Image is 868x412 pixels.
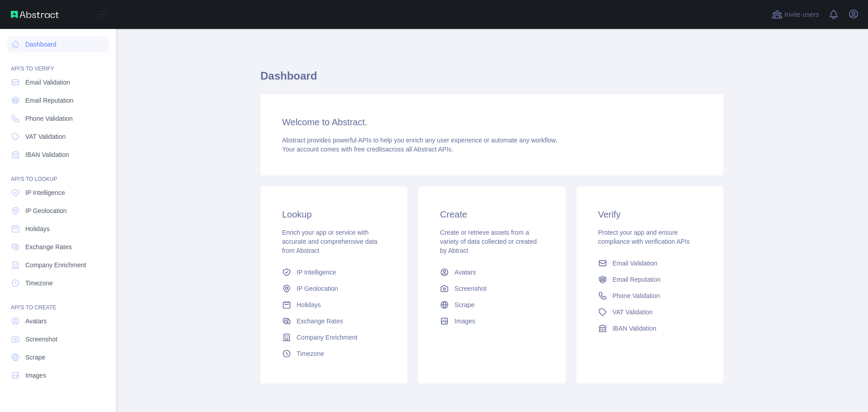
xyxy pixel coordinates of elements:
[282,137,557,144] span: Abstract provides powerful APIs to help you enrich any user experience or automate any workflow.
[598,208,702,221] h3: Verify
[25,260,86,270] span: Company Enrichment
[436,264,547,280] a: Avatars
[7,367,108,384] a: Images
[297,300,321,309] span: Holidays
[7,203,108,219] a: IP Geolocation
[594,271,705,288] a: Email Reputation
[278,313,389,329] a: Exchange Rates
[260,69,723,90] h1: Dashboard
[282,229,377,254] span: Enrich your app or service with accurate and comprehensive data from Abstract
[440,208,543,221] h3: Create
[25,132,66,141] span: VAT Validation
[7,147,108,163] a: IBAN Validation
[613,308,653,317] span: VAT Validation
[25,371,46,380] span: Images
[25,150,69,159] span: IBAN Validation
[25,188,65,197] span: IP Intelligence
[25,335,57,344] span: Screenshot
[7,293,108,311] div: API'S TO CREATE
[7,257,108,273] a: Company Enrichment
[278,297,389,313] a: Holidays
[594,255,705,271] a: Email Validation
[25,114,73,123] span: Phone Validation
[7,275,108,291] a: Timezone
[436,313,547,329] a: Images
[7,331,108,347] a: Screenshot
[297,268,336,277] span: IP Intelligence
[282,146,453,153] span: Your account comes with across all Abstract APIs.
[454,300,474,309] span: Scrape
[7,349,108,365] a: Scrape
[613,291,660,300] span: Phone Validation
[11,11,59,18] img: Abstract API
[278,346,389,362] a: Timezone
[594,304,705,320] a: VAT Validation
[7,185,108,201] a: IP Intelligence
[297,349,324,358] span: Timezone
[297,333,358,342] span: Company Enrichment
[440,229,537,254] span: Create or retrieve assets from a variety of data collected or created by Abtract
[278,280,389,297] a: IP Geolocation
[598,229,690,245] span: Protect your app and ensure compliance with verification APIs
[7,36,108,52] a: Dashboard
[7,239,108,255] a: Exchange Rates
[7,54,108,72] div: API'S TO VERIFY
[297,317,343,326] span: Exchange Rates
[25,242,72,251] span: Exchange Rates
[7,92,108,109] a: Email Reputation
[454,284,486,293] span: Screenshot
[7,313,108,329] a: Avatars
[25,353,45,362] span: Scrape
[613,259,657,268] span: Email Validation
[7,74,108,90] a: Email Validation
[354,146,385,153] span: free credits
[25,206,67,215] span: IP Geolocation
[784,9,819,20] span: Invite users
[613,324,656,333] span: IBAN Validation
[278,329,389,346] a: Company Enrichment
[297,284,338,293] span: IP Geolocation
[282,208,386,221] h3: Lookup
[25,279,53,288] span: Timezone
[25,224,50,233] span: Holidays
[770,7,821,22] button: Invite users
[7,221,108,237] a: Holidays
[7,128,108,145] a: VAT Validation
[454,268,476,277] span: Avatars
[613,275,661,284] span: Email Reputation
[436,280,547,297] a: Screenshot
[25,78,70,87] span: Email Validation
[25,96,74,105] span: Email Reputation
[282,116,702,128] h3: Welcome to Abstract.
[594,320,705,336] a: IBAN Validation
[278,264,389,280] a: IP Intelligence
[7,165,108,183] div: API'S TO LOOKUP
[454,317,475,326] span: Images
[594,288,705,304] a: Phone Validation
[7,110,108,127] a: Phone Validation
[25,317,47,326] span: Avatars
[436,297,547,313] a: Scrape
